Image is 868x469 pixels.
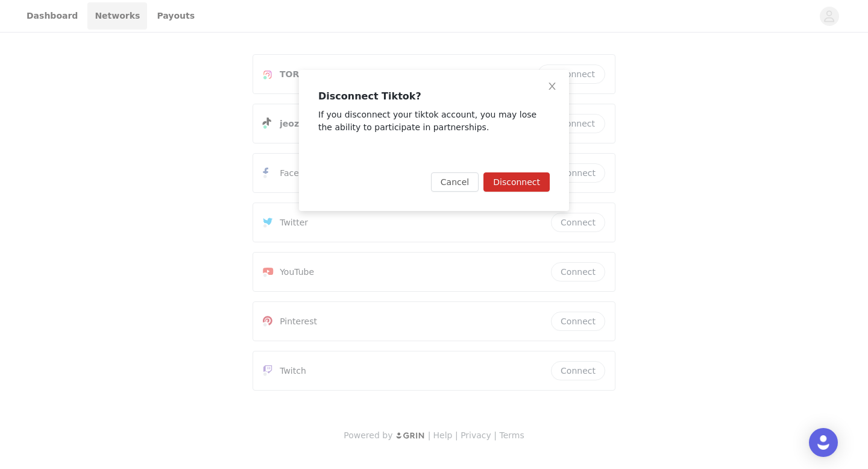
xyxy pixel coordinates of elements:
button: Cancel [431,172,479,192]
button: Close [535,70,569,104]
div: Open Intercom Messenger [809,428,838,457]
button: Disconnect [483,172,550,192]
i: icon: close [547,81,557,91]
h3: Disconnect Tiktok? [318,89,550,104]
p: If you disconnect your tiktok account, you may lose the ability to participate in partnerships. [318,109,550,134]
